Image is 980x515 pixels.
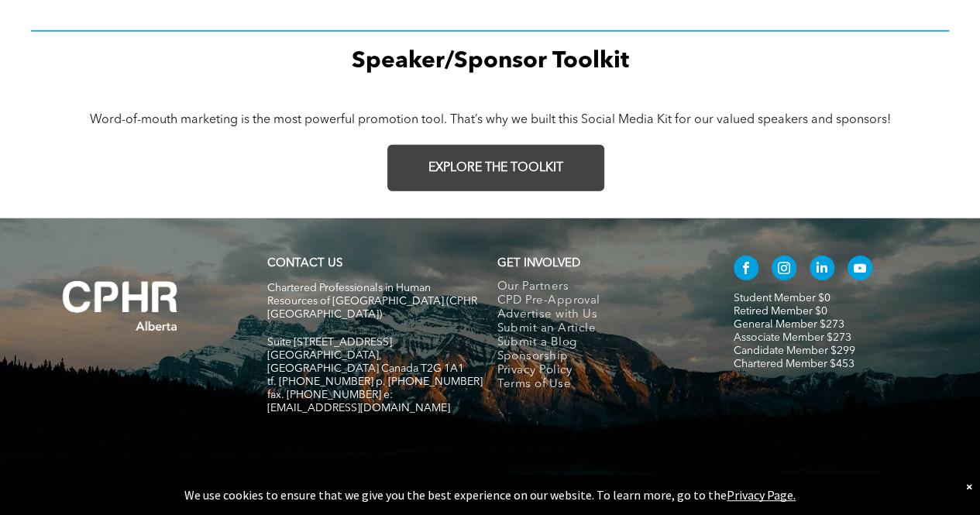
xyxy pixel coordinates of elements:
[810,256,834,284] a: linkedin
[352,50,629,73] span: Speaker/Sponsor Toolkit
[848,256,872,284] a: youtube
[267,350,464,374] span: [GEOGRAPHIC_DATA], [GEOGRAPHIC_DATA] Canada T2G 1A1
[497,308,701,322] a: Advertise with Us
[267,390,450,414] span: fax. [PHONE_NUMBER] e:[EMAIL_ADDRESS][DOMAIN_NAME]
[267,376,483,387] span: tf. [PHONE_NUMBER] p. [PHONE_NUMBER]
[734,256,758,284] a: facebook
[497,336,701,350] a: Submit a Blog
[497,350,701,364] a: Sponsorship
[428,161,563,176] span: EXPLORE THE TOOLKIT
[497,322,701,336] a: Submit an Article
[734,306,827,317] a: Retired Member $0
[497,364,701,378] a: Privacy Policy
[734,319,844,330] a: General Member $273
[267,283,477,320] span: Chartered Professionals in Human Resources of [GEOGRAPHIC_DATA] (CPHR [GEOGRAPHIC_DATA])
[727,487,796,503] a: Privacy Page.
[497,294,701,308] a: CPD Pre-Approval
[734,293,830,304] a: Student Member $0
[772,256,796,284] a: instagram
[497,378,701,392] a: Terms of Use
[734,345,855,356] a: Candidate Member $299
[267,258,342,270] a: CONTACT US
[90,114,891,126] span: Word-of-mouth marketing is the most powerful promotion tool. That’s why we built this Social Medi...
[497,280,701,294] a: Our Partners
[267,337,392,348] span: Suite [STREET_ADDRESS]
[31,249,209,362] img: A white background with a few lines on it
[497,258,579,270] span: GET INVOLVED
[966,479,972,494] div: Dismiss notification
[734,332,851,343] a: Associate Member $273
[734,359,854,369] a: Chartered Member $453
[387,145,604,191] a: EXPLORE THE TOOLKIT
